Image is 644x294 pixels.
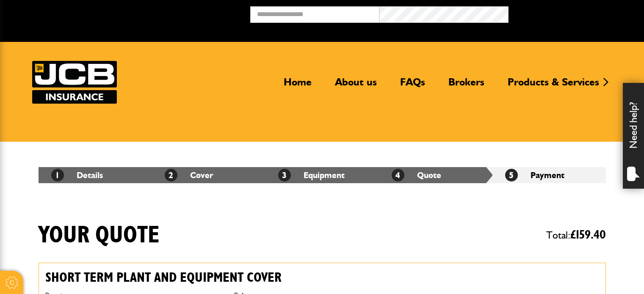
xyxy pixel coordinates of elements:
[45,269,410,286] h2: Short term plant and equipment cover
[165,169,177,181] span: 2
[394,76,431,95] a: FAQs
[278,170,345,180] a: 3Equipment
[501,76,605,95] a: Products & Services
[623,83,644,189] div: Need help?
[509,6,638,19] button: Broker Login
[165,170,213,180] a: 2Cover
[329,76,383,95] a: About us
[492,167,606,183] li: Payment
[32,61,117,104] a: JCB Insurance Services
[277,76,318,95] a: Home
[32,61,117,104] img: JCB Insurance Services logo
[379,167,492,183] li: Quote
[442,76,491,95] a: Brokers
[546,225,606,245] span: Total:
[392,169,404,181] span: 4
[51,170,103,180] a: 1Details
[576,229,606,241] span: 159.40
[51,169,64,181] span: 1
[505,169,518,181] span: 5
[570,229,606,241] span: £
[39,221,160,250] h1: Your quote
[278,169,291,181] span: 3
